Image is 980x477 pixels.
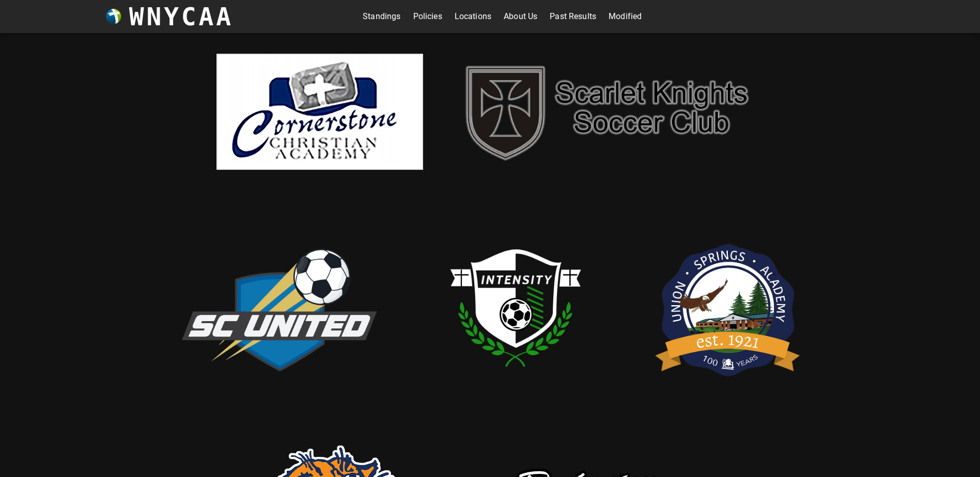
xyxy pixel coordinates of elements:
[216,54,423,170] img: cornerstone.png
[363,8,400,25] a: Standings
[550,8,596,25] a: Past Results
[413,8,442,25] a: Policies
[454,56,764,167] img: sk.png
[455,8,491,25] a: Locations
[650,228,805,388] img: usa.png
[504,8,537,25] a: About Us
[413,204,619,411] img: intensity.png
[175,237,382,378] img: scUnited.png
[129,2,234,31] h3: WNYCAA
[609,8,642,25] a: Modified
[106,9,121,24] img: wnycaaBall.png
